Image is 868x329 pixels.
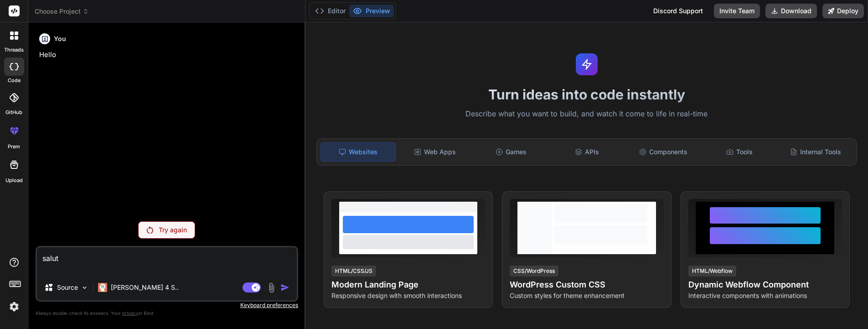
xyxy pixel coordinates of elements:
[8,77,21,84] label: code
[510,291,663,300] p: Custom styles for theme enhancement
[688,291,842,300] p: Interactive components with animations
[703,142,777,162] div: Tools
[688,266,736,277] div: HTML/Webflow
[779,142,853,162] div: Internal Tools
[36,302,298,309] p: Keyboard preferences
[714,4,760,18] button: Invite Team
[54,34,66,43] h6: You
[331,278,485,291] h4: Modern Landing Page
[98,283,107,292] img: Claude 4 Sonnet
[122,310,139,316] span: privacy
[648,4,708,18] div: Discord Support
[37,247,297,275] textarea: salut
[35,7,89,16] span: Choose Project
[349,5,394,17] button: Preview
[36,309,298,318] p: Always double-check its answers. Your in Bind
[311,5,349,17] button: Editor
[550,142,624,162] div: APIs
[4,46,24,54] label: threads
[320,142,396,162] div: Websites
[6,299,22,314] img: settings
[280,283,289,292] img: icon
[147,226,153,234] img: Retry
[688,278,842,291] h4: Dynamic Webflow Component
[474,142,548,162] div: Games
[39,50,296,60] p: Hello
[510,266,558,277] div: CSS/WordPress
[626,142,700,162] div: Components
[311,108,863,120] p: Describe what you want to build, and watch it come to life in real-time
[5,177,23,184] label: Upload
[311,86,863,103] h1: Turn ideas into code instantly
[398,142,472,162] div: Web Apps
[111,283,179,292] p: [PERSON_NAME] 4 S..
[266,282,277,293] img: attachment
[822,4,864,18] button: Deploy
[5,109,22,116] label: GitHub
[81,284,88,292] img: Pick Models
[57,283,78,292] p: Source
[765,4,817,18] button: Download
[331,266,376,277] div: HTML/CSS/JS
[8,143,20,151] label: prem
[159,225,187,235] p: Try again
[510,278,663,291] h4: WordPress Custom CSS
[331,291,485,300] p: Responsive design with smooth interactions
